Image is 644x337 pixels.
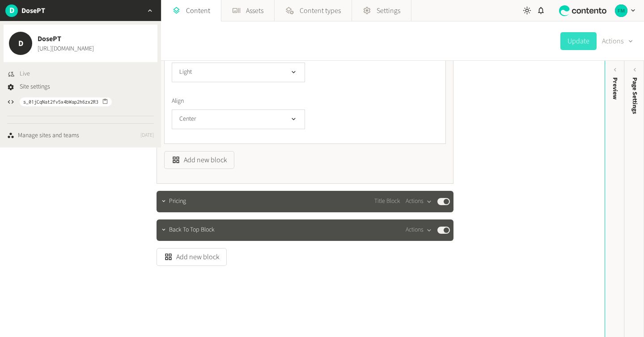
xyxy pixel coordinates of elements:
button: Center [172,110,305,129]
a: [URL][DOMAIN_NAME] [38,44,94,54]
span: Pricing [169,197,186,206]
span: Content types [300,5,341,16]
div: Manage sites and teams [18,131,79,140]
span: Live [20,69,30,79]
span: [DATE] [140,131,154,139]
button: Update [560,32,597,50]
button: Add new block [157,248,227,266]
span: Title Block [374,197,400,206]
span: D [5,4,18,17]
span: Site settings [20,82,50,92]
span: Settings [377,5,400,16]
a: Site settings [7,82,50,92]
span: DosePT [38,34,94,44]
a: Manage sites and teams [7,131,79,140]
button: Actions [406,225,432,236]
button: Actions [602,32,633,50]
span: Align [172,97,184,106]
span: D [9,38,32,50]
div: Preview [610,77,620,100]
span: s_01jCqNat2fv5x4bWap2h6zx2R3 [23,98,98,106]
button: Actions [406,196,432,207]
button: s_01jCqNat2fv5x4bWap2h6zx2R3 [20,97,112,106]
img: Frank Morey [615,4,627,17]
button: Live [7,69,30,79]
span: Page Settings [630,77,640,114]
h2: DosePT [21,5,45,16]
button: Light [172,63,305,82]
span: Back To Top Block [169,225,215,235]
button: Add new block [164,151,234,169]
